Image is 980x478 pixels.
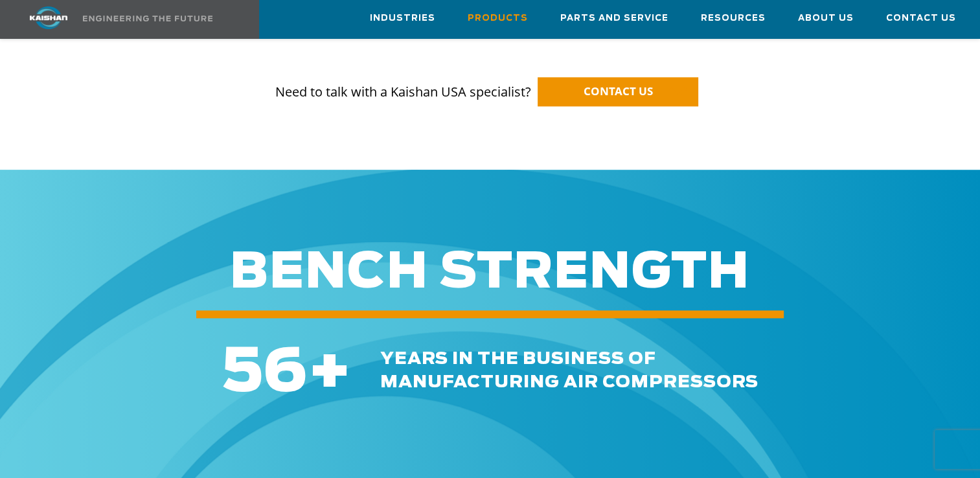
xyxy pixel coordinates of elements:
span: Contact Us [886,11,956,26]
span: About Us [798,11,854,26]
a: CONTACT US [538,77,698,106]
span: Resources [701,11,766,26]
span: CONTACT US [584,84,653,98]
span: 56 [222,343,308,403]
img: Engineering the future [83,16,212,21]
a: Contact Us [886,1,956,36]
span: Products [468,11,528,26]
a: Resources [701,1,766,36]
a: Industries [370,1,435,36]
a: Parts and Service [560,1,668,36]
a: About Us [798,1,854,36]
span: Parts and Service [560,11,668,26]
span: + [308,343,352,403]
a: Products [468,1,528,36]
p: Need to talk with a Kaishan USA specialist? [47,58,933,102]
span: years in the business of manufacturing air compressors [380,350,758,391]
span: Industries [370,11,435,26]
